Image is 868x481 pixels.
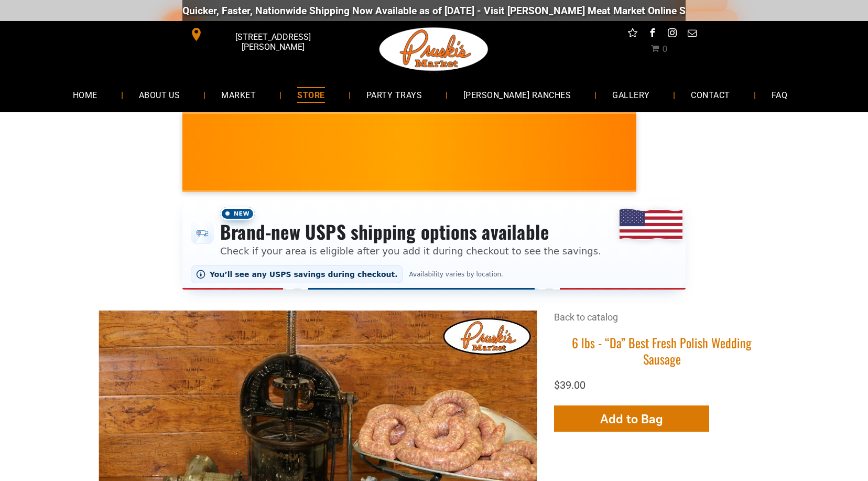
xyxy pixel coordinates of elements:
span: 0 [662,44,667,54]
span: Add to Bag [600,411,663,426]
a: MARKET [205,81,272,109]
span: Availability varies by location. [407,271,505,278]
a: HOME [57,81,113,109]
a: [STREET_ADDRESS][PERSON_NAME] [182,26,343,42]
h3: Brand-new USPS shipping options available [220,220,601,243]
div: Shipping options announcement [182,200,686,290]
button: Add to Bag [554,405,709,432]
a: ABOUT US [123,81,196,109]
a: Back to catalog [554,312,618,323]
a: email [686,26,699,42]
a: PARTY TRAYS [351,81,438,109]
a: [PERSON_NAME] RANCHES [448,81,587,109]
span: New [220,207,255,220]
span: [PERSON_NAME] MARKET [634,159,840,176]
div: Breadcrumbs [554,311,769,334]
a: CONTACT [675,81,745,109]
a: Social network [626,26,639,42]
a: instagram [666,26,679,42]
a: STORE [281,81,340,109]
span: [STREET_ADDRESS][PERSON_NAME] [205,27,341,57]
div: Quicker, Faster, Nationwide Shipping Now Available as of [DATE] - Visit [PERSON_NAME] Meat Market... [181,5,816,17]
h1: 6 lbs - “Da” Best Fresh Polish Wedding Sausage [554,335,769,367]
a: GALLERY [596,81,665,109]
span: You’ll see any USPS savings during checkout. [210,270,398,279]
p: Check if your area is eligible after you add it during checkout to see the savings. [220,244,601,258]
a: FAQ [756,81,803,109]
span: $39.00 [554,379,585,391]
a: facebook [646,26,659,42]
img: Pruski-s+Market+HQ+Logo2-1920w.png [377,21,491,78]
